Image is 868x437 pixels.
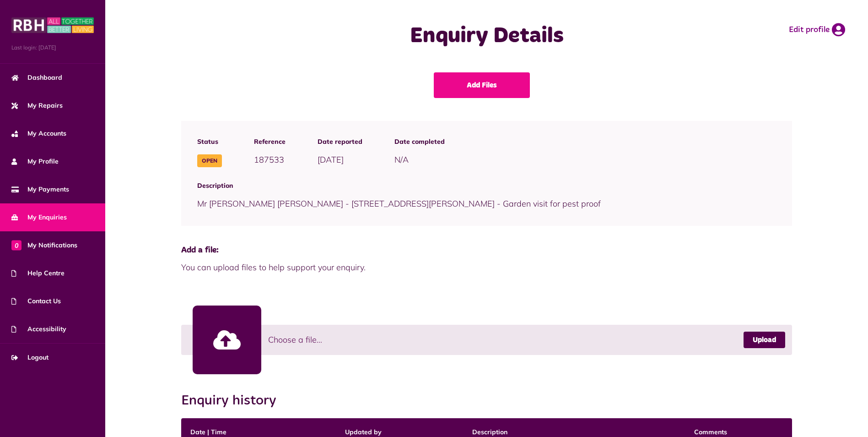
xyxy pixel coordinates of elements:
span: Description [197,181,776,191]
span: Choose a file... [268,333,322,346]
h1: Enquiry Details [305,23,669,49]
span: Logout [11,353,49,362]
span: Open [197,154,222,167]
span: Date completed [394,137,445,147]
span: My Payments [11,185,69,194]
span: [DATE] [318,154,344,165]
span: 187533 [254,154,284,165]
a: Edit profile [789,23,845,37]
span: You can upload files to help support your enquiry. [181,261,793,273]
span: N/A [394,154,409,165]
span: Date reported [318,137,362,147]
span: Status [197,137,222,147]
img: MyRBH [11,16,94,34]
span: 0 [11,240,22,250]
a: Upload [744,332,785,348]
span: Dashboard [11,73,62,82]
span: My Profile [11,157,59,166]
span: Last login: [DATE] [11,44,94,52]
span: Help Centre [11,268,65,278]
span: Reference [254,137,286,147]
span: Mr [PERSON_NAME] [PERSON_NAME] - [STREET_ADDRESS][PERSON_NAME] - Garden visit for pest proof [197,198,601,209]
a: Add Files [434,72,530,98]
h2: Enquiry history [181,393,286,409]
span: Contact Us [11,296,61,306]
span: Add a file: [181,244,793,257]
span: My Repairs [11,101,63,110]
span: My Notifications [11,240,77,250]
span: Accessibility [11,324,66,334]
span: My Accounts [11,129,66,138]
span: My Enquiries [11,213,67,222]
